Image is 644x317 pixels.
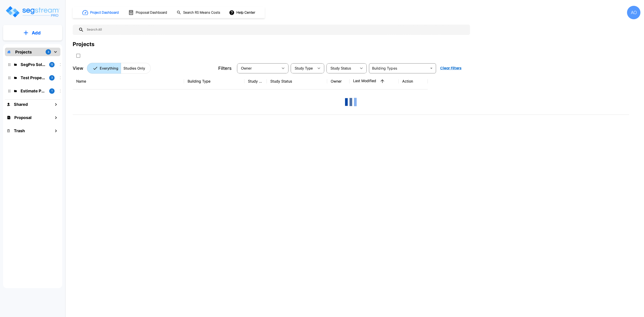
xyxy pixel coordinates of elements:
[123,66,145,71] p: Studies Only
[183,10,220,15] h1: Search RS Means Costs
[136,10,167,15] h1: Proposal Dashboard
[15,49,32,55] p: Projects
[330,66,351,70] span: Study Status
[399,73,428,89] th: Action
[127,8,169,17] button: Proposal Dashboard
[438,64,463,73] button: Clear Filters
[350,73,399,89] th: Last Modified
[3,26,62,39] button: Add
[175,8,223,17] button: Search RS Means Costs
[32,30,41,36] p: Add
[428,65,434,71] button: Open
[244,73,267,89] th: Study Type
[51,76,53,80] p: 3
[292,62,314,74] div: Select
[48,50,49,54] p: 3
[80,8,121,17] button: Project Dashboard
[90,10,119,15] h1: Project Dashboard
[21,75,46,81] p: Test Property Folder
[100,66,118,71] p: Everything
[184,73,244,89] th: Building Type
[627,6,640,19] div: AO
[295,66,313,70] span: Study Type
[5,5,60,18] img: Logo
[241,66,252,70] span: Owner
[121,63,151,74] button: Studies Only
[51,89,53,93] p: 1
[14,101,28,107] h1: Shared
[74,51,83,60] button: SelectAll
[84,25,468,35] input: Search All
[370,65,427,71] input: Building Types
[327,73,350,89] th: Owner
[267,73,327,89] th: Study Status
[14,128,25,134] h1: Trash
[87,63,121,74] button: Everything
[51,63,53,66] p: 12
[87,63,151,74] div: Platform
[73,65,83,72] p: View
[342,93,360,111] img: Loading
[73,73,184,89] th: Name
[21,62,46,68] p: SegPro Solutions CSS
[228,8,257,17] button: Help Center
[327,62,357,74] div: Select
[73,40,94,48] div: Projects
[238,62,279,74] div: Select
[218,65,232,72] p: Filters
[14,115,32,121] h1: Proposal
[21,88,46,94] p: Estimate Property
